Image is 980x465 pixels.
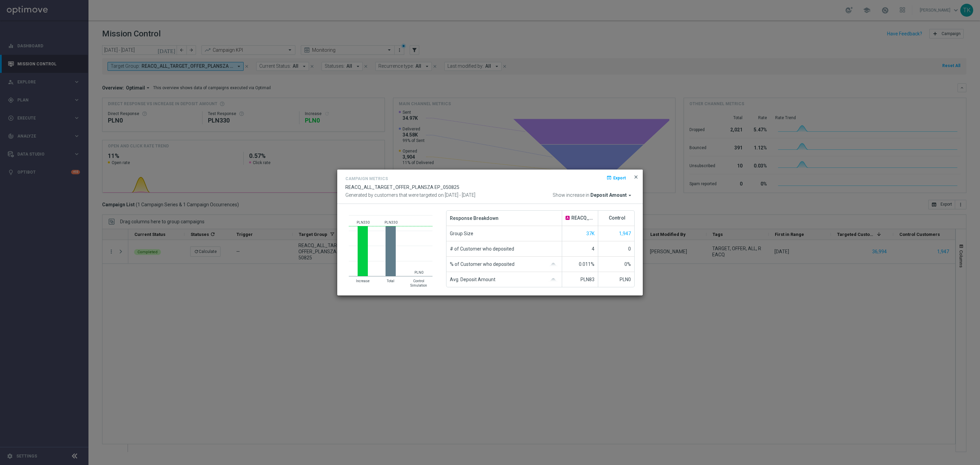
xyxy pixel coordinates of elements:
span: Control [609,215,625,221]
text: PLN330 [385,221,397,224]
span: 0% [624,261,631,267]
text: Control Simulation [410,279,427,287]
span: [DATE] - [DATE] [445,192,475,198]
span: PLN0 [620,277,631,282]
span: Group Size [450,226,473,241]
text: PLN0 [414,271,423,274]
span: Generated by customers that were targeted on [345,192,444,198]
span: Response Breakdown [450,211,499,226]
span: # of Customer who deposited [450,241,514,256]
span: REACQ_ALL_TARGET_OFFER_PLANSZA EP_050825 [345,185,459,190]
span: A [566,216,570,220]
span: PLN83 [581,277,594,282]
img: gaussianGrey.svg [548,278,558,282]
span: % of Customer who deposited [450,257,514,272]
span: close [633,174,639,180]
text: PLN330 [357,221,370,224]
h4: Campaign Metrics [345,176,388,181]
button: Deposit Amount arrow_drop_down [590,192,635,198]
span: REACQ_ALL_TARGET_OFFER_PLANSZA EP_050825 [571,215,594,221]
span: 0 [628,246,631,252]
img: gaussianGrey.svg [548,263,558,266]
span: 4 [592,246,594,252]
i: open_in_browser [606,175,612,180]
i: arrow_drop_down [627,192,633,198]
span: Show unique customers [619,231,631,236]
text: Increase [356,279,370,283]
span: Show increase in [553,192,589,198]
span: Show unique customers [586,231,594,236]
span: Deposit Amount [590,192,627,198]
button: open_in_browser Export [606,174,626,182]
text: Total [387,279,394,283]
span: 0.011% [579,261,594,267]
span: Export [613,175,626,180]
span: Avg. Deposit Amount [450,272,495,287]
